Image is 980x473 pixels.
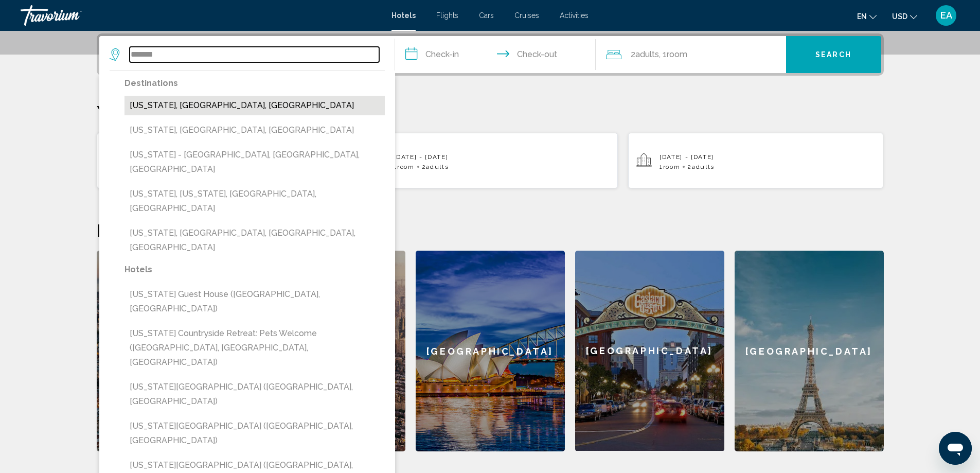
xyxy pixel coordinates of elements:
a: Hotels [391,11,416,20]
span: Adults [692,163,715,170]
p: [DATE] - [DATE] [394,153,610,161]
span: 2 [687,163,715,170]
span: 2 [631,47,659,62]
span: Adults [635,49,659,59]
button: [US_STATE], [GEOGRAPHIC_DATA], [GEOGRAPHIC_DATA] [124,96,385,115]
span: en [857,12,867,21]
a: [GEOGRAPHIC_DATA] [575,251,724,451]
button: [US_STATE] Countryside Retreat: Pets Welcome ([GEOGRAPHIC_DATA], [GEOGRAPHIC_DATA], [GEOGRAPHIC_D... [124,324,385,372]
span: Adults [426,163,449,170]
h2: Featured Destinations [97,220,884,240]
button: [US_STATE][GEOGRAPHIC_DATA] ([GEOGRAPHIC_DATA], [GEOGRAPHIC_DATA]) [124,416,385,450]
span: EA [940,10,952,21]
button: [US_STATE] Guest House ([GEOGRAPHIC_DATA], [GEOGRAPHIC_DATA]) [124,285,385,319]
a: Travorium [21,5,381,26]
a: Cars [479,11,494,20]
button: User Menu [933,5,959,26]
span: Search [815,51,851,59]
span: , 1 [659,47,687,62]
p: [DATE] - [DATE] [660,153,876,161]
div: Search widget [99,36,881,73]
p: Your Recent Searches [97,101,884,122]
button: Travelers: 2 adults, 0 children [596,36,786,73]
button: Change language [857,9,877,24]
a: [GEOGRAPHIC_DATA] [97,251,246,451]
p: Hotels [124,262,385,277]
p: Destinations [124,76,385,91]
a: [GEOGRAPHIC_DATA] [735,251,884,451]
a: Activities [560,11,589,20]
button: Change currency [892,9,917,24]
button: Check in and out dates [395,36,596,73]
iframe: Button to launch messaging window [939,432,972,465]
span: 1 [660,163,680,170]
span: Room [397,163,415,170]
button: [US_STATE], [GEOGRAPHIC_DATA], [GEOGRAPHIC_DATA] [124,120,385,140]
button: [US_STATE] - [GEOGRAPHIC_DATA], [GEOGRAPHIC_DATA], [GEOGRAPHIC_DATA] [124,145,385,179]
a: Cruises [514,11,539,20]
a: Flights [436,11,458,20]
span: USD [892,12,907,21]
button: [DATE] - [DATE]1Room2Adults [628,132,884,189]
button: Search [786,36,881,73]
span: 2 [422,163,449,170]
a: [GEOGRAPHIC_DATA] [416,251,565,451]
span: 1 [394,163,414,170]
button: [US_STATE], [GEOGRAPHIC_DATA], [GEOGRAPHIC_DATA], [GEOGRAPHIC_DATA] [124,223,385,257]
span: Room [667,49,687,59]
button: Hotels in Destin, [GEOGRAPHIC_DATA][PERSON_NAME] - [GEOGRAPHIC_DATA], [GEOGRAPHIC_DATA], [GEOGRAP... [97,132,352,189]
button: [US_STATE][GEOGRAPHIC_DATA] ([GEOGRAPHIC_DATA], [GEOGRAPHIC_DATA]) [124,377,385,411]
span: Room [663,163,681,170]
div: [GEOGRAPHIC_DATA] [575,251,724,451]
button: [US_STATE], [US_STATE], [GEOGRAPHIC_DATA], [GEOGRAPHIC_DATA] [124,184,385,218]
button: [DATE] - [DATE]1Room2Adults [362,132,618,189]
